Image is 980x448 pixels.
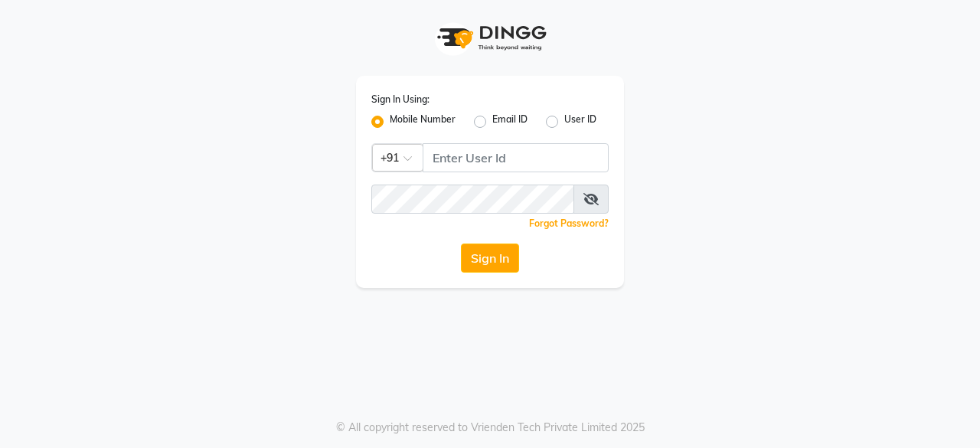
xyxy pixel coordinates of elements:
[492,113,528,131] label: Email ID
[429,15,551,60] img: logo1.svg
[423,143,609,172] input: Username
[564,113,596,131] label: User ID
[461,244,519,273] button: Sign In
[371,185,574,214] input: Username
[529,217,609,229] a: Forgot Password?
[390,113,456,131] label: Mobile Number
[371,93,430,106] label: Sign In Using:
